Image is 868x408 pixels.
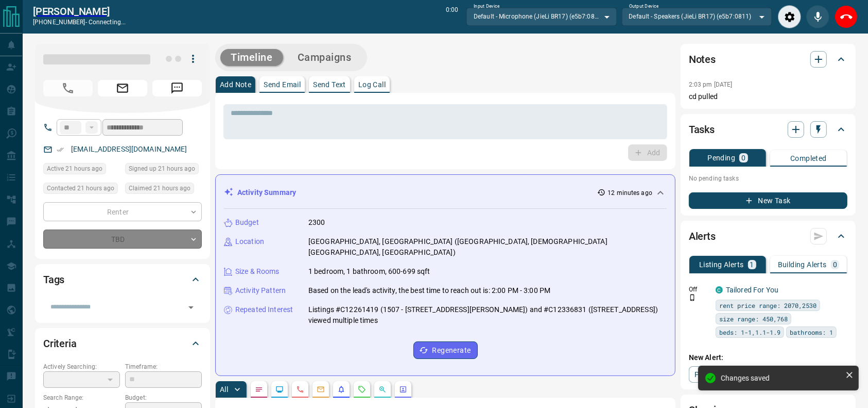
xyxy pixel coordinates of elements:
p: Off [689,285,709,294]
p: Timeframe: [125,362,202,371]
p: 2300 [308,217,325,228]
a: Property [689,366,742,383]
a: [PERSON_NAME] [33,5,126,18]
div: Wed Aug 13 2025 [125,163,202,177]
span: Call [43,80,93,96]
p: 2:03 pm [DATE] [689,81,733,88]
div: Renter [43,202,202,221]
p: Activity Pattern [235,285,286,296]
div: TBD [43,230,202,249]
p: 0 [833,261,837,268]
div: Mute [806,5,829,28]
label: Input Device [474,3,500,10]
div: Activity Summary12 minutes ago [224,183,667,202]
p: Log Call [358,81,386,88]
span: Signed up 21 hours ago [129,164,195,174]
p: Budget: [125,393,202,402]
svg: Requests [358,385,366,394]
p: Based on the lead's activity, the best time to reach out is: 2:00 PM - 3:00 PM [308,285,550,296]
h2: Notes [689,51,716,68]
svg: Push Notification Only [689,294,696,301]
p: 0 [741,154,745,161]
span: rent price range: 2070,2530 [719,300,817,311]
svg: Emails [317,385,325,394]
h2: Criteria [43,335,77,352]
p: Completed [790,155,827,162]
p: Activity Summary [237,187,296,198]
p: Add Note [220,81,251,88]
span: Email [98,80,147,96]
p: [GEOGRAPHIC_DATA], [GEOGRAPHIC_DATA] ([GEOGRAPHIC_DATA], [DEMOGRAPHIC_DATA][GEOGRAPHIC_DATA], [GE... [308,236,667,258]
div: Tasks [689,117,847,142]
p: 1 [750,261,754,268]
p: 0:00 [446,5,458,28]
p: Send Email [264,81,301,88]
a: Tailored For You [726,286,778,294]
p: Search Range: [43,393,120,402]
div: End Call [835,5,858,28]
p: All [220,386,228,393]
button: Regenerate [413,341,478,359]
div: Wed Aug 13 2025 [43,183,120,197]
div: Default - Speakers (JieLi BR17) (e5b7:0811) [622,8,772,25]
p: 12 minutes ago [607,188,652,198]
svg: Opportunities [378,385,387,394]
h2: Tasks [689,121,715,138]
h2: Tags [43,271,64,288]
svg: Lead Browsing Activity [275,385,284,394]
svg: Calls [296,385,304,394]
span: bathrooms: 1 [790,327,833,337]
p: cd pulled [689,91,847,102]
span: beds: 1-1,1.1-1.9 [719,327,780,337]
span: Claimed 21 hours ago [129,183,190,193]
div: Wed Aug 13 2025 [125,183,202,197]
button: New Task [689,192,847,209]
p: Size & Rooms [235,266,280,277]
span: Active 21 hours ago [47,164,102,174]
h2: Alerts [689,228,716,244]
p: Send Text [313,81,346,88]
div: Wed Aug 13 2025 [43,163,120,177]
p: [PHONE_NUMBER] - [33,18,126,27]
p: Pending [707,154,735,161]
p: Building Alerts [778,261,827,268]
p: Listings #C12261419 (1507 - [STREET_ADDRESS][PERSON_NAME]) and #C12336831 ([STREET_ADDRESS]) view... [308,304,667,326]
svg: Notes [255,385,263,394]
label: Output Device [629,3,658,10]
div: Changes saved [721,374,841,382]
p: 1 bedroom, 1 bathroom, 600-699 sqft [308,266,430,277]
svg: Email Verified [57,146,64,153]
p: Budget [235,217,259,228]
div: Default - Microphone (JieLi BR17) (e5b7:0811) [466,8,616,25]
button: Timeline [220,49,283,66]
p: Location [235,236,264,247]
div: condos.ca [716,286,723,293]
button: Campaigns [287,49,362,66]
div: Notes [689,47,847,72]
svg: Agent Actions [399,385,407,394]
button: Open [184,300,198,315]
p: Listing Alerts [699,261,744,268]
div: Tags [43,267,202,292]
a: [EMAIL_ADDRESS][DOMAIN_NAME] [71,145,187,153]
span: connecting... [89,19,126,26]
div: Alerts [689,224,847,249]
svg: Listing Alerts [337,385,345,394]
div: Criteria [43,331,202,356]
p: Repeated Interest [235,304,293,315]
span: Message [152,80,202,96]
div: Audio Settings [778,5,801,28]
p: Actively Searching: [43,362,120,371]
span: Contacted 21 hours ago [47,183,114,193]
p: No pending tasks [689,171,847,186]
p: New Alert: [689,352,847,363]
span: size range: 450,768 [719,314,788,324]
